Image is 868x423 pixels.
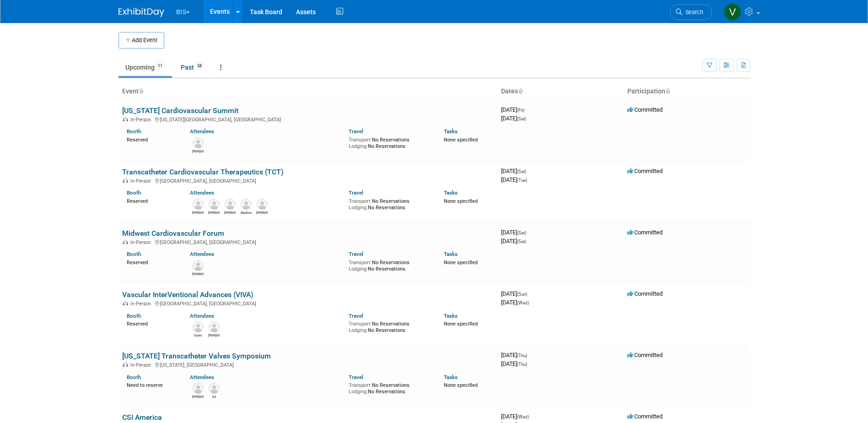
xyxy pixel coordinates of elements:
span: Committed [627,413,663,420]
img: Ed Joyce [209,383,220,394]
span: None specified [444,321,478,327]
div: Kevin O'Neill [224,210,236,215]
span: Transport: [349,137,372,143]
span: - [528,229,529,236]
span: (Tue) [517,178,527,183]
span: [DATE] [501,168,529,174]
div: Need to reserve [127,380,177,389]
a: Booth [127,128,141,135]
a: Transcatheter Cardiovascular Therapeutics (TCT) [122,168,284,176]
img: In-Person Event [123,239,128,244]
a: Travel [349,374,363,380]
span: [DATE] [501,229,529,236]
a: Sort by Event Name [139,87,143,95]
a: Attendees [190,251,214,257]
a: Sort by Participation Type [665,87,670,95]
span: (Thu) [517,353,527,358]
div: Kevin Ryan [192,394,204,399]
a: Booth [127,313,141,319]
span: None specified [444,382,478,388]
span: [DATE] [501,176,527,183]
img: Madina Eason [241,199,252,210]
span: (Sat) [517,169,526,174]
span: Committed [627,168,663,174]
span: [DATE] [501,238,526,244]
div: [US_STATE], [GEOGRAPHIC_DATA] [122,361,494,368]
div: No Reservations No Reservations [349,258,430,272]
a: Vascular InterVentional Advances (VIVA) [122,290,253,299]
a: Booth [127,374,141,380]
span: None specified [444,198,478,204]
img: Kim Herring [193,137,204,148]
span: - [528,168,529,174]
img: Kevin Ryan [193,383,204,394]
div: [GEOGRAPHIC_DATA], [GEOGRAPHIC_DATA] [122,299,494,307]
span: (Sun) [517,292,527,297]
span: Lodging: [349,389,368,395]
span: [DATE] [501,413,532,420]
div: Kim Herring [192,271,204,277]
img: Kevin O'Neill [225,199,236,210]
div: Reserved [127,196,177,205]
span: Lodging: [349,143,368,149]
div: [US_STATE][GEOGRAPHIC_DATA], [GEOGRAPHIC_DATA] [122,115,494,123]
span: [DATE] [501,115,526,122]
img: Melanie Maese [209,199,220,210]
div: [GEOGRAPHIC_DATA], [GEOGRAPHIC_DATA] [122,238,494,245]
span: (Sat) [517,230,526,235]
a: CSI America [122,413,162,422]
a: Travel [349,190,363,196]
span: 38 [194,63,205,70]
span: Lodging: [349,266,368,272]
span: - [530,413,532,420]
span: [DATE] [501,299,529,306]
img: In-Person Event [123,178,128,183]
span: Search [682,9,703,16]
span: In-Person [130,301,154,307]
a: Attendees [190,374,214,380]
span: Transport: [349,321,372,327]
span: (Fri) [517,108,524,113]
a: Attendees [190,128,214,135]
div: Reserved [127,319,177,327]
span: None specified [444,260,478,266]
a: Tasks [444,313,458,319]
span: (Wed) [517,414,529,419]
a: Upcoming11 [119,59,172,76]
div: Reserved [127,135,177,143]
span: (Sat) [517,239,526,244]
div: Ed Joyce [208,394,220,399]
th: Event [119,84,497,99]
a: Travel [349,251,363,257]
img: Kevin O'Neill [209,321,220,332]
span: In-Person [130,362,154,368]
a: [US_STATE] Transcatheter Valves Symposium [122,352,271,360]
div: Reserved [127,258,177,266]
div: No Reservations No Reservations [349,135,430,149]
div: [GEOGRAPHIC_DATA], [GEOGRAPHIC_DATA] [122,177,494,184]
a: Tasks [444,128,458,135]
span: (Wed) [517,300,529,305]
a: Tasks [444,190,458,196]
div: Kevin O'Neill [208,332,220,338]
span: In-Person [130,239,154,245]
span: Lodging: [349,205,368,211]
div: No Reservations No Reservations [349,196,430,211]
div: Melanie Maese [208,210,220,215]
span: - [528,290,530,297]
span: 11 [155,63,165,70]
span: (Thu) [517,362,527,367]
span: [DATE] [501,290,530,297]
span: [DATE] [501,352,530,358]
a: [US_STATE] Cardiovascular Summit [122,106,238,115]
span: Committed [627,352,663,358]
a: Booth [127,251,141,257]
a: Sort by Start Date [518,87,523,95]
th: Dates [497,84,624,99]
a: Travel [349,313,363,319]
div: Joe Alfaro [192,210,204,215]
div: Dave Mittl [256,210,268,215]
span: [DATE] [501,360,527,367]
span: [DATE] [501,106,527,113]
span: None specified [444,137,478,143]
